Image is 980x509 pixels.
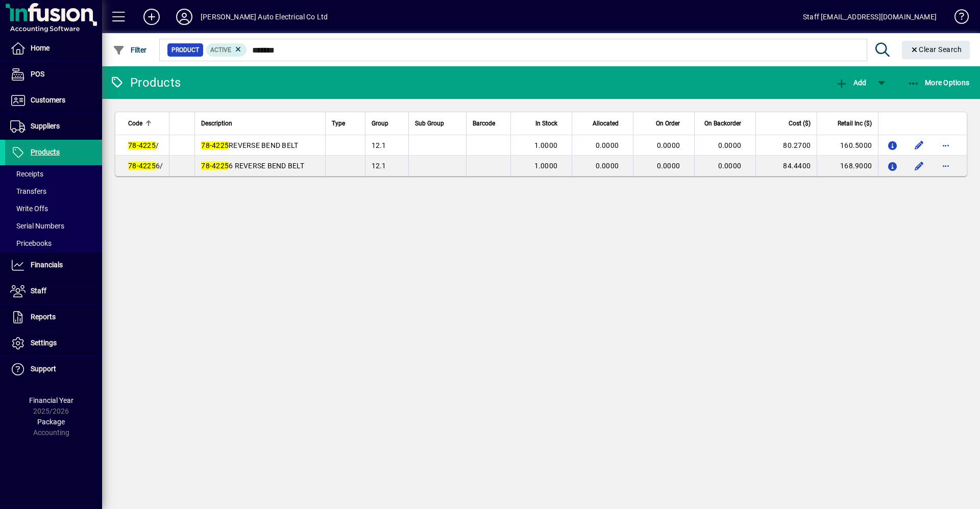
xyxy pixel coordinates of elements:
[701,118,750,129] div: On Backorder
[31,287,46,295] span: Staff
[372,162,386,170] span: 12.1
[332,118,359,129] div: Type
[31,365,56,373] span: Support
[5,88,102,113] a: Customers
[517,118,567,129] div: In Stock
[938,137,954,154] button: More options
[789,118,811,129] span: Cost ($)
[31,44,50,52] span: Home
[31,122,60,130] span: Suppliers
[5,330,102,356] a: Settings
[5,200,102,217] a: Write Offs
[5,217,102,235] a: Serial Numbers
[5,235,102,252] a: Pricebooks
[947,2,967,35] a: Knowledge Base
[578,118,628,129] div: Allocated
[5,114,102,139] a: Suppliers
[718,141,742,149] span: 0.0000
[911,137,927,154] button: Edit
[817,135,878,156] td: 160.5000
[135,8,168,26] button: Add
[534,162,558,170] span: 1.0000
[10,239,52,247] span: Pricebooks
[534,141,558,149] span: 1.0000
[657,141,680,149] span: 0.0000
[206,43,247,57] mat-chip: Activation Status: Active
[113,46,147,54] span: Filter
[657,162,680,170] span: 0.0000
[836,79,866,87] span: Add
[593,118,619,129] span: Allocated
[640,118,689,129] div: On Order
[201,118,232,129] span: Description
[596,162,619,170] span: 0.0000
[5,252,102,278] a: Financials
[755,156,817,176] td: 84.4400
[910,45,962,54] span: Clear Search
[838,118,872,129] span: Retail Inc ($)
[415,118,460,129] div: Sub Group
[29,396,73,404] span: Financial Year
[201,118,318,129] div: Description
[372,118,388,129] span: Group
[902,41,970,59] button: Clear
[817,156,878,176] td: 168.9000
[5,62,102,87] a: POS
[5,183,102,200] a: Transfers
[755,135,817,156] td: 80.2700
[201,141,298,149] span: REVERSE BEND BELT
[372,118,403,129] div: Group
[201,141,229,149] em: 78-4225
[128,118,163,129] div: Code
[5,278,102,304] a: Staff
[10,205,48,213] span: Write Offs
[31,313,56,321] span: Reports
[803,9,937,25] div: Staff [EMAIL_ADDRESS][DOMAIN_NAME]
[128,118,142,129] span: Code
[128,162,163,170] span: 6/
[31,261,63,269] span: Financials
[128,162,156,170] em: 78-4225
[171,45,199,55] span: Product
[128,141,156,149] em: 78-4225
[833,73,869,92] button: Add
[911,158,927,174] button: Edit
[37,418,65,426] span: Package
[210,46,231,54] span: Active
[332,118,345,129] span: Type
[704,118,741,129] span: On Backorder
[5,357,102,382] a: Support
[415,118,444,129] span: Sub Group
[5,165,102,183] a: Receipts
[128,141,159,149] span: /
[10,187,46,195] span: Transfers
[656,118,680,129] span: On Order
[201,162,304,170] span: 6 REVERSE BEND BELT
[10,170,43,178] span: Receipts
[5,304,102,330] a: Reports
[201,9,328,25] div: [PERSON_NAME] Auto Electrical Co Ltd
[110,41,150,59] button: Filter
[5,36,102,61] a: Home
[596,141,619,149] span: 0.0000
[110,74,181,91] div: Products
[473,118,504,129] div: Barcode
[201,162,229,170] em: 78-4225
[31,70,44,78] span: POS
[908,79,970,87] span: More Options
[10,222,64,230] span: Serial Numbers
[31,148,60,156] span: Products
[31,339,57,347] span: Settings
[372,141,386,149] span: 12.1
[535,118,557,129] span: In Stock
[905,73,972,92] button: More Options
[718,162,742,170] span: 0.0000
[473,118,495,129] span: Barcode
[31,96,65,104] span: Customers
[938,158,954,174] button: More options
[168,8,201,26] button: Profile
